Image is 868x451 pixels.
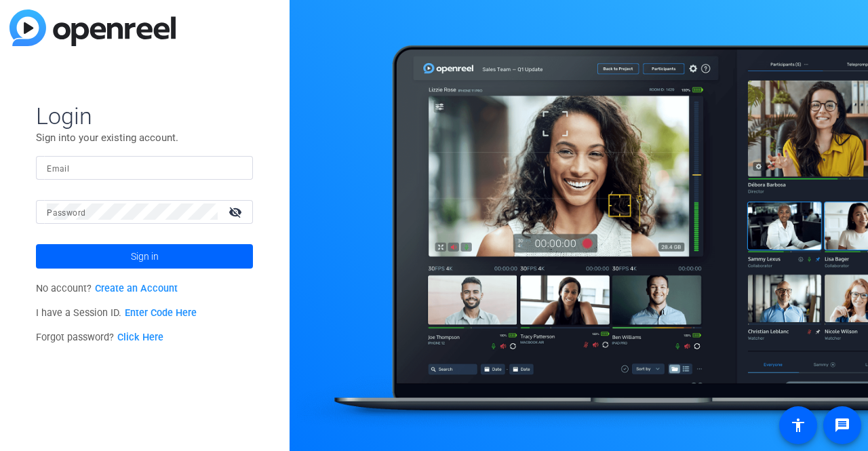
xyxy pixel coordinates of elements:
[790,417,806,433] mat-icon: accessibility
[36,307,197,319] span: I have a Session ID.
[36,130,253,145] p: Sign into your existing account.
[36,283,178,294] span: No account?
[834,417,850,433] mat-icon: message
[95,283,178,294] a: Create an Account
[125,307,197,319] a: Enter Code Here
[36,244,253,269] button: Sign in
[36,102,253,130] span: Login
[9,9,176,46] img: blue-gradient.svg
[220,202,253,222] mat-icon: visibility_off
[36,332,163,343] span: Forgot password?
[47,164,69,174] mat-label: Email
[47,159,242,176] input: Enter Email Address
[47,208,85,218] mat-label: Password
[117,332,163,343] a: Click Here
[131,239,159,273] span: Sign in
